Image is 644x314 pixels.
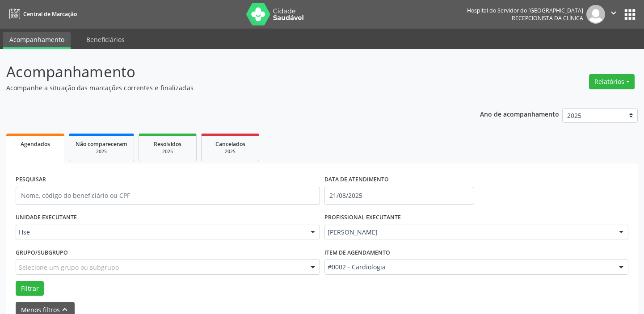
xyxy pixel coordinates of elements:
i:  [609,8,619,18]
span: Cancelados [215,140,245,148]
div: 2025 [208,148,253,155]
label: UNIDADE EXECUTANTE [16,211,77,225]
p: Ano de acompanhamento [480,108,559,119]
label: DATA DE ATENDIMENTO [324,173,389,187]
div: Hospital do Servidor do [GEOGRAPHIC_DATA] [467,7,583,14]
a: Beneficiários [80,32,131,47]
p: Acompanhamento [6,61,448,83]
span: [PERSON_NAME] [328,228,610,237]
span: Agendados [21,140,50,148]
label: PROFISSIONAL EXECUTANTE [324,211,401,225]
span: Resolvidos [154,140,181,148]
span: Central de Marcação [23,10,77,18]
label: Grupo/Subgrupo [16,246,68,260]
button:  [605,5,622,24]
button: apps [622,7,638,22]
div: 2025 [76,148,127,155]
span: Não compareceram [76,140,127,148]
span: Hse [19,228,302,237]
button: Relatórios [589,74,635,89]
a: Acompanhamento [3,32,71,49]
label: Item de agendamento [324,246,390,260]
label: PESQUISAR [16,173,46,187]
input: Selecione um intervalo [324,187,474,205]
img: img [586,5,605,24]
p: Acompanhe a situação das marcações correntes e finalizadas [6,83,448,92]
div: 2025 [145,148,190,155]
a: Central de Marcação [6,7,77,21]
span: Recepcionista da clínica [512,14,583,22]
input: Nome, código do beneficiário ou CPF [16,187,320,205]
span: #0002 - Cardiologia [328,263,610,272]
button: Filtrar [16,281,44,296]
span: Selecione um grupo ou subgrupo [19,263,119,272]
